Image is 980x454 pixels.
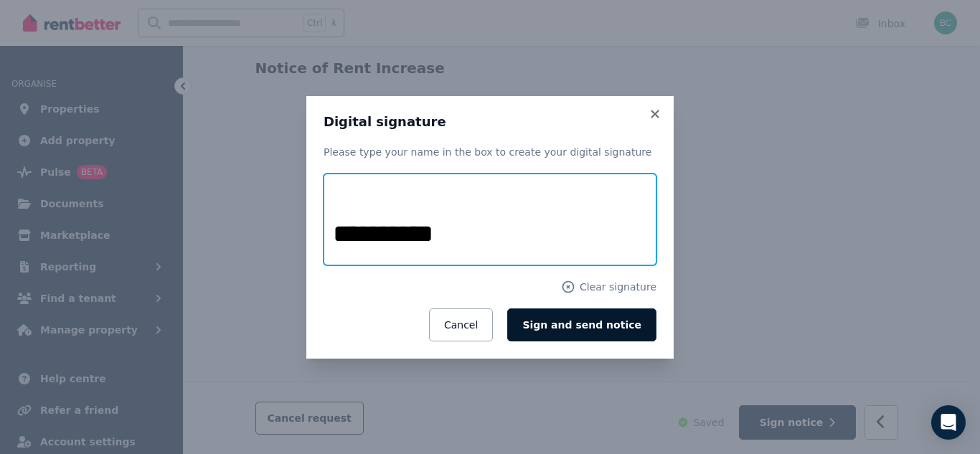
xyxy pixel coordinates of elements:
[324,113,656,131] h3: Digital signature
[429,308,493,341] button: Cancel
[324,145,656,159] p: Please type your name in the box to create your digital signature
[522,319,641,331] span: Sign and send notice
[507,308,656,341] button: Sign and send notice
[931,405,966,440] div: Open Intercom Messenger
[580,280,656,294] span: Clear signature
